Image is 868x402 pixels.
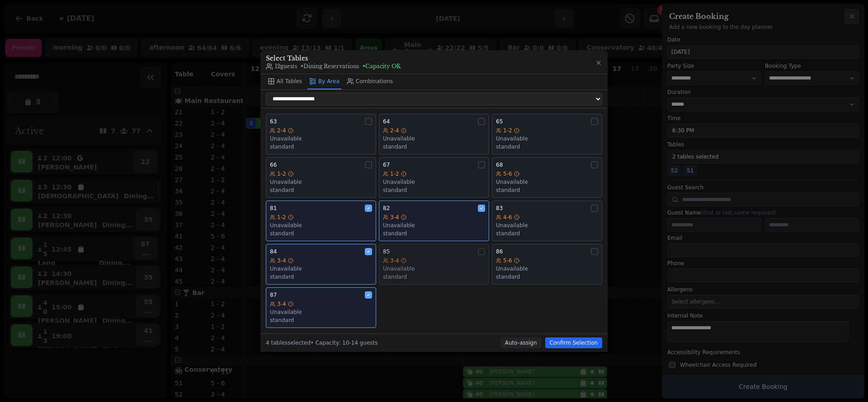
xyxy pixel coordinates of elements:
div: Unavailable [270,178,372,186]
span: 63 [270,118,277,125]
div: standard [270,230,372,237]
button: Auto-assign [500,337,542,348]
div: standard [383,143,485,150]
span: 84 [270,248,277,255]
h3: Select Tables [266,54,401,63]
button: 811-2Unavailablestandard [266,201,376,241]
button: By Area [307,74,341,89]
button: 632-4Unavailablestandard [266,114,376,154]
span: 1-2 [503,127,512,134]
span: 2-4 [390,127,399,134]
button: All Tables [266,74,304,89]
div: standard [496,273,598,280]
button: Confirm Selection [545,337,602,348]
span: 81 [270,205,277,212]
span: 1-2 [277,214,286,221]
span: 82 [383,205,390,212]
div: standard [383,273,485,280]
button: 685-6Unavailablestandard [492,157,602,198]
div: Unavailable [496,222,598,229]
div: Unavailable [270,135,372,142]
span: 66 [270,161,277,168]
span: 4 tables selected • Capacity: 10-14 guests [266,340,378,346]
div: standard [496,187,598,194]
span: • Capacity OK [363,63,401,70]
span: 1-2 [390,170,399,178]
span: 87 [270,291,277,299]
div: Unavailable [496,135,598,142]
div: standard [270,187,372,194]
div: standard [496,230,598,237]
button: 853-4Unavailablestandard [379,244,489,285]
div: Unavailable [496,178,598,186]
div: standard [496,143,598,150]
button: 661-2Unavailablestandard [266,157,376,198]
div: standard [270,273,372,280]
div: Unavailable [270,309,372,316]
span: 68 [496,161,503,168]
button: 865-6Unavailablestandard [492,244,602,285]
div: standard [270,317,372,324]
div: standard [383,187,485,194]
span: 5-6 [503,257,512,264]
div: Unavailable [383,222,485,229]
span: 4-6 [503,214,512,221]
span: 65 [496,118,503,125]
span: 2-4 [277,127,286,134]
button: 873-4Unavailablestandard [266,287,376,328]
div: Unavailable [270,265,372,272]
span: 85 [383,248,390,255]
span: 67 [383,161,390,168]
span: 3-4 [390,214,399,221]
div: standard [383,230,485,237]
span: 3-4 [277,300,286,308]
span: 83 [496,205,503,212]
div: Unavailable [383,265,485,272]
div: standard [270,143,372,150]
button: 834-6Unavailablestandard [492,201,602,241]
span: 86 [496,248,503,255]
button: 823-4Unavailablestandard [379,201,489,241]
span: • Dining Reservations [301,63,359,70]
div: Unavailable [496,265,598,272]
button: 671-2Unavailablestandard [379,157,489,198]
span: 64 [383,118,390,125]
span: 1-2 [277,170,286,178]
button: 843-4Unavailablestandard [266,244,376,285]
div: Unavailable [383,178,485,186]
span: 3-4 [277,257,286,264]
div: Unavailable [270,222,372,229]
span: 12 guests [266,63,297,70]
span: 5-6 [503,170,512,178]
button: Combinations [345,74,395,89]
button: 642-4Unavailablestandard [379,114,489,154]
div: Unavailable [383,135,485,142]
span: 3-4 [390,257,399,264]
button: 651-2Unavailablestandard [492,114,602,154]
